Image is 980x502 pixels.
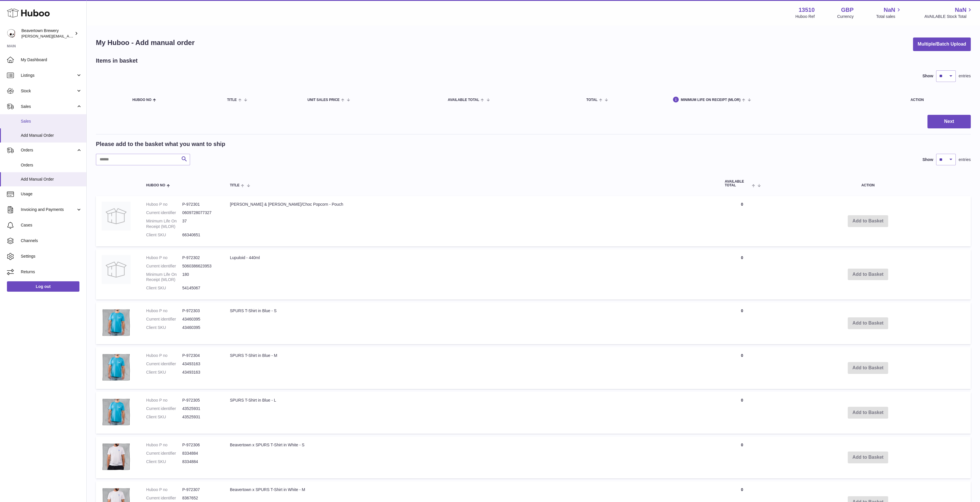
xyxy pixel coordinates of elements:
[182,398,218,403] dd: P-972305
[719,347,765,389] td: 0
[448,98,479,102] span: AVAILABLE Total
[96,38,195,47] h1: My Huboo - Add manual order
[182,210,218,216] dd: 0609728077327
[96,140,225,148] h2: Please add to the basket what you want to ship
[230,183,239,187] span: Title
[927,115,971,128] button: Next
[841,6,853,14] strong: GBP
[923,73,933,79] label: Show
[146,210,182,216] dt: Current identifier
[146,414,182,420] dt: Client SKU
[146,442,182,448] dt: Huboo P no
[146,398,182,403] dt: Huboo P no
[21,254,82,259] span: Settings
[102,398,131,426] img: SPURS T-Shirt in Blue - L
[146,285,182,291] dt: Client SKU
[146,353,182,358] dt: Huboo P no
[21,207,76,212] span: Invoicing and Payments
[876,14,902,19] span: Total sales
[21,104,76,109] span: Sales
[21,147,76,153] span: Orders
[910,98,965,102] div: Action
[681,98,741,102] span: Minimum Life On Receipt (MLOR)
[876,6,902,19] a: NaN Total sales
[182,232,218,238] dd: 66340651
[146,308,182,314] dt: Huboo P no
[586,98,598,102] span: Total
[102,442,131,471] img: Beavertown x SPURS T-Shirt in White - S
[765,174,971,193] th: Action
[182,325,218,330] dd: 43460395
[146,459,182,464] dt: Client SKU
[725,180,750,187] span: AVAILABLE Total
[21,222,82,228] span: Cases
[224,249,719,299] td: Lupuloid - 440ml
[182,255,218,261] dd: P-972302
[146,255,182,261] dt: Huboo P no
[182,459,218,464] dd: 8334884
[837,14,854,19] div: Currency
[224,392,719,434] td: SPURS T-Shirt in Blue - L
[719,437,765,478] td: 0
[146,451,182,456] dt: Current identifier
[7,281,79,292] a: Log out
[146,183,165,187] span: Huboo no
[182,451,218,456] dd: 8334884
[799,6,815,14] strong: 13510
[959,157,971,162] span: entries
[146,202,182,207] dt: Huboo P no
[21,28,73,39] div: Beavertown Brewery
[182,285,218,291] dd: 54145067
[719,196,765,246] td: 0
[21,191,82,197] span: Usage
[132,98,151,102] span: Huboo no
[959,73,971,79] span: entries
[146,263,182,269] dt: Current identifier
[21,73,76,78] span: Listings
[224,347,719,389] td: SPURS T-Shirt in Blue - M
[21,162,82,168] span: Orders
[146,218,182,229] dt: Minimum Life On Receipt (MLOR)
[182,263,218,269] dd: 5060386623953
[719,392,765,434] td: 0
[146,406,182,411] dt: Current identifier
[923,157,933,162] label: Show
[21,119,82,124] span: Sales
[182,316,218,322] dd: 43460395
[224,437,719,478] td: Beavertown x SPURS T-Shirt in White - S
[182,487,218,492] dd: P-972307
[224,302,719,344] td: SPURS T-Shirt in Blue - S
[146,325,182,330] dt: Client SKU
[7,29,16,38] img: Matthew.McCormack@beavertownbrewery.co.uk
[102,255,131,284] img: Lupuloid - 440ml
[21,238,82,243] span: Channels
[924,14,973,19] span: AVAILABLE Stock Total
[146,316,182,322] dt: Current identifier
[21,177,82,182] span: Add Manual Order
[102,202,131,231] img: Joe & Sephs Caramel/Choc Popcorn - Pouch
[102,353,131,382] img: SPURS T-Shirt in Blue - M
[227,98,237,102] span: Title
[182,272,218,283] dd: 180
[307,98,339,102] span: Unit Sales Price
[182,495,218,501] dd: 8367652
[182,353,218,358] dd: P-972304
[21,133,82,138] span: Add Manual Order
[21,88,76,94] span: Stock
[182,414,218,420] dd: 43525931
[224,196,719,246] td: [PERSON_NAME] & [PERSON_NAME]/Choc Popcorn - Pouch
[955,6,966,14] span: NaN
[102,308,131,337] img: SPURS T-Shirt in Blue - S
[182,442,218,448] dd: P-972306
[182,370,218,375] dd: 43493163
[146,495,182,501] dt: Current identifier
[795,14,815,19] div: Huboo Ref
[719,302,765,344] td: 0
[96,57,138,65] h2: Items in basket
[146,361,182,367] dt: Current identifier
[182,218,218,229] dd: 37
[21,34,147,38] span: [PERSON_NAME][EMAIL_ADDRESS][PERSON_NAME][DOMAIN_NAME]
[146,487,182,492] dt: Huboo P no
[182,361,218,367] dd: 43493163
[146,272,182,283] dt: Minimum Life On Receipt (MLOR)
